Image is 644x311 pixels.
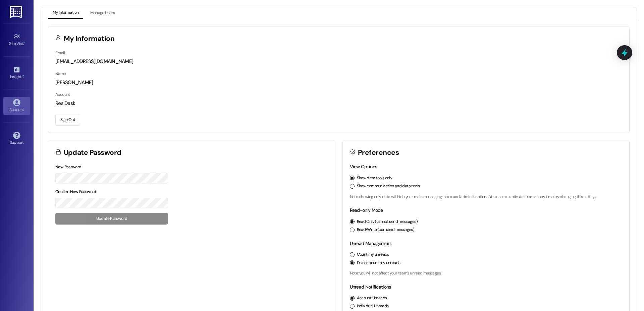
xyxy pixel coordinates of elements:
[55,50,65,56] label: Email
[3,97,30,115] a: Account
[55,114,80,126] button: Sign Out
[357,175,392,181] label: Show data tools only
[357,252,389,258] label: Count my unreads
[3,64,30,82] a: Insights •
[55,100,622,107] div: ResiDesk
[10,6,23,18] img: ResiDesk Logo
[350,270,623,276] p: Note: you will not affect your team's unread messages
[357,183,420,189] label: Show communication and data tools
[55,164,82,170] label: New Password
[55,71,66,76] label: Name
[48,7,83,19] button: My Information
[64,35,115,42] h3: My Information
[86,7,119,19] button: Manage Users
[24,40,25,45] span: •
[3,130,30,148] a: Support
[3,31,30,49] a: Site Visit •
[350,194,623,200] p: Note: showing only data will hide your main messaging inbox and admin functions. You can re-activ...
[358,149,399,156] h3: Preferences
[350,240,392,246] label: Unread Management
[357,219,418,225] label: Read Only (cannot send messages)
[55,92,70,97] label: Account
[357,227,415,233] label: Read/Write (can send messages)
[64,149,121,156] h3: Update Password
[357,260,400,266] label: Do not count my unreads
[55,79,622,86] div: [PERSON_NAME]
[357,303,389,309] label: Individual Unreads
[55,189,96,194] label: Confirm New Password
[55,58,622,65] div: [EMAIL_ADDRESS][DOMAIN_NAME]
[357,295,387,301] label: Account Unreads
[23,73,24,78] span: •
[350,284,391,290] label: Unread Notifications
[350,164,377,170] label: View Options
[350,207,383,213] label: Read-only Mode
